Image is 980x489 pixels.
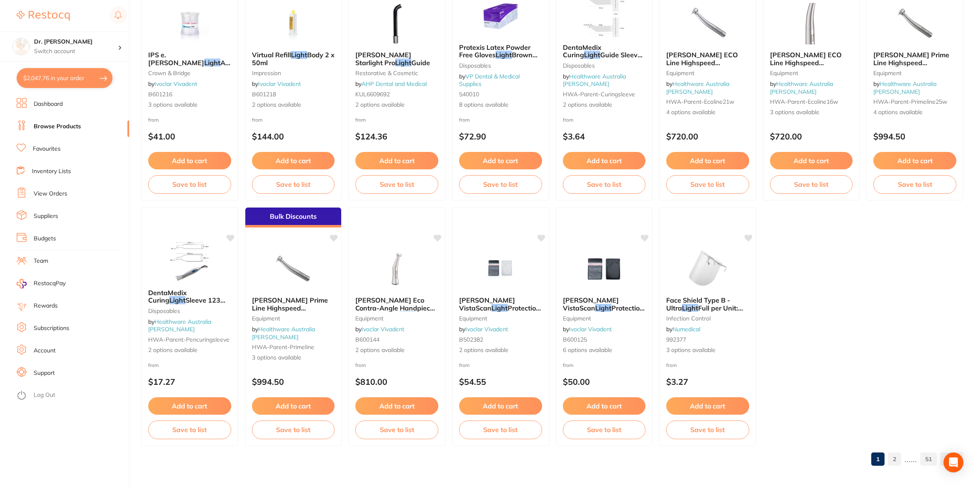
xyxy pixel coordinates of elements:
[459,101,542,109] span: 8 options available
[563,336,587,343] span: B600125
[148,318,211,333] a: Healthware Australia [PERSON_NAME]
[252,51,335,66] b: Virtual Refill Light Body 2 x 50ml
[34,38,118,46] h4: Dr. Kim Carr
[563,362,574,368] span: from
[459,325,508,333] span: by
[252,354,335,362] span: 3 options available
[666,346,749,355] span: 3 options available
[355,362,366,368] span: from
[34,235,56,243] a: Budgets
[355,336,379,343] span: B600144
[32,167,71,176] a: Inventory Lists
[34,190,67,198] a: View Orders
[459,336,483,343] span: B502382
[563,315,646,322] small: equipment
[355,101,438,109] span: 2 options available
[563,346,646,355] span: 6 options available
[563,175,646,193] button: Save to list
[355,296,435,320] span: [PERSON_NAME] Eco Contra-Angle Handpiece LE11 Without
[770,175,853,193] button: Save to list
[873,132,956,141] p: $994.50
[563,152,646,169] button: Add to cart
[291,51,307,59] em: Light
[252,80,301,88] span: by
[459,132,542,141] p: $72.90
[681,3,735,44] img: Mk-dent ECO Line Highspeed Handpiece Power Head (24W) With F/O Light
[563,62,646,69] small: Disposables
[163,241,217,282] img: DentaMedix Curing Light Sleeve 123 Pen Type 500/Box
[666,51,749,66] b: Mk-dent ECO Line Highspeed Handpiece Power Head (24W) With F/O Light
[563,377,646,386] p: $50.00
[252,117,263,123] span: from
[355,80,427,88] span: by
[563,296,619,312] span: [PERSON_NAME] VistaScan
[563,43,601,59] span: DentaMedix Curing
[148,377,231,386] p: $17.27
[370,248,424,290] img: MK-dent Eco Contra-Angle Handpiece LE11 Without Light
[252,377,335,386] p: $994.50
[873,152,956,169] button: Add to cart
[362,80,427,88] a: AHP Dental and Medical
[873,51,956,66] b: Mk-dent Prime Line Highspeed Handpiece Power Head (25W) With F/O Light
[148,59,249,74] span: Absorber 5gm
[34,369,55,377] a: Support
[411,59,430,67] span: Guide
[459,152,542,169] button: Add to cart
[871,451,885,467] a: 1
[252,90,276,98] span: B601218
[563,117,574,123] span: from
[563,44,646,59] b: DentaMedix Curing Light Guide Sleeves 11cm X 7.5cm 200/Box
[459,346,542,355] span: 2 options available
[252,70,335,76] small: impression
[459,304,541,320] span: Protection Cover Plus White
[252,325,315,340] span: by
[355,377,438,386] p: $810.00
[34,279,66,288] span: RestocqPay
[666,51,741,82] span: [PERSON_NAME] ECO Line Highspeed Handpiece Power Head (24W) With F/O
[459,44,542,59] b: Protexis Latex Powder Free Gloves Light Brown 2D72NS Box Of 50
[563,296,646,312] b: Durr VistaScan Light Protection Cover Plus
[563,421,646,439] button: Save to list
[873,108,956,117] span: 4 options available
[666,80,729,95] a: Healthware Australia [PERSON_NAME]
[252,175,335,193] button: Save to list
[682,304,698,312] em: Light
[17,11,70,21] img: Restocq Logo
[666,296,730,312] span: Face Shield Type B - Ultra
[399,311,415,320] em: Light
[563,73,626,88] a: Healthware Australia [PERSON_NAME]
[395,59,411,67] em: Light
[148,318,211,333] span: by
[148,70,231,76] small: crown & bridge
[873,175,956,193] button: Save to list
[355,397,438,415] button: Add to cart
[148,397,231,415] button: Add to cart
[770,132,853,141] p: $720.00
[666,98,734,105] span: HWA-parent-ecoline21w
[34,324,69,333] a: Subscriptions
[34,302,58,310] a: Rewards
[943,452,963,472] div: Open Intercom Messenger
[163,3,217,44] img: IPS e.max Ceram Light Absorber 5gm
[496,51,512,59] em: Light
[148,175,231,193] button: Save to list
[888,3,942,44] img: Mk-dent Prime Line Highspeed Handpiece Power Head (25W) With F/O Light
[563,51,645,66] span: Guide Sleeves 11cm X 7.5cm 200/Box
[355,51,438,66] b: Kulzer Starlight Pro Light Guide
[770,80,833,95] span: by
[666,325,700,333] span: by
[672,325,700,333] a: Numedical
[355,346,438,355] span: 2 options available
[148,362,159,368] span: from
[148,51,231,66] b: IPS e.max Ceram Light Absorber 5gm
[355,132,438,141] p: $124.36
[148,289,187,304] span: DentaMedix Curing
[362,325,404,333] a: Ivoclar Vivadent
[491,304,508,312] em: Light
[888,451,901,467] a: 2
[34,391,55,399] a: Log Out
[266,248,320,290] img: Mk-dent Prime Line Highspeed Handpiece Small Head (18W) With F/O Light
[770,70,853,76] small: Equipment
[148,90,172,98] span: B601216
[252,325,315,340] a: Healthware Australia [PERSON_NAME]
